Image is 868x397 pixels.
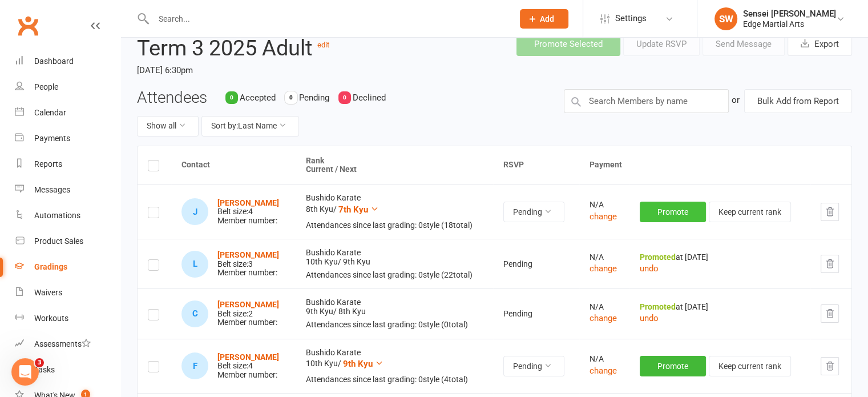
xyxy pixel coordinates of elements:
[306,375,483,384] div: Attendances since last grading: 0 style ( 4 total)
[15,126,120,151] a: Payments
[14,11,42,40] a: Clubworx
[306,221,483,230] div: Attendances since last grading: 0 style ( 18 total)
[225,91,238,104] div: 0
[590,355,620,363] div: N/A
[744,89,852,113] button: Bulk Add from Report
[15,357,120,383] a: Tasks
[338,204,368,215] span: 7th Kyu
[137,89,207,107] h3: Attendees
[590,200,620,209] div: N/A
[34,159,62,169] div: Reports
[343,359,373,369] span: 9th Kyu
[137,116,199,137] button: Show all
[353,93,386,103] span: Declined
[296,288,493,338] td: Bushido Karate 9th Kyu /
[343,257,370,266] span: 9th Kyu
[317,41,329,49] a: edit
[217,300,279,327] div: Belt size: 2 Member number:
[503,356,564,376] button: Pending
[34,365,55,374] div: Tasks
[34,262,67,271] div: Gradings
[15,254,120,280] a: Gradings
[181,251,208,278] div: Leonie Jansen
[296,339,493,394] td: Bushido Karate 10th Kyu /
[338,203,379,216] button: 7th Kyu
[217,300,279,309] a: [PERSON_NAME]
[11,358,39,386] iframe: Intercom live chat
[590,303,620,311] div: N/A
[240,93,276,103] span: Accepted
[285,91,297,104] div: 0
[150,11,505,27] input: Search...
[15,228,120,254] a: Product Sales
[493,146,579,185] th: RSVP
[640,253,800,262] div: at [DATE]
[640,262,659,275] button: undo
[338,307,366,316] span: 8th Kyu
[640,302,676,311] strong: Promoted
[306,271,483,279] div: Attendances since last grading: 0 style ( 22 total)
[590,253,620,262] div: N/A
[34,185,70,194] div: Messages
[640,311,659,325] button: undo
[34,211,80,220] div: Automations
[503,202,564,222] button: Pending
[590,311,617,325] button: change
[640,356,706,376] button: Promote
[217,198,279,207] a: [PERSON_NAME]
[743,19,836,29] div: Edge Martial Arts
[137,61,425,80] time: [DATE] 6:30pm
[615,6,647,31] span: Settings
[503,309,532,318] span: Pending
[34,236,83,246] div: Product Sales
[217,251,279,277] div: Belt size: 3 Member number:
[590,364,617,378] button: change
[590,262,617,275] button: change
[34,288,62,297] div: Waivers
[15,331,120,357] a: Assessments
[15,280,120,306] a: Waivers
[34,134,70,143] div: Payments
[564,89,729,113] input: Search Members by name
[788,32,852,56] button: Export
[201,116,299,137] button: Sort by:Last Name
[520,9,568,29] button: Add
[296,184,493,239] td: Bushido Karate 8th Kyu /
[503,259,532,268] span: Pending
[15,203,120,228] a: Automations
[296,239,493,288] td: Bushido Karate 10th Kyu /
[181,352,208,379] div: Fynn Manderson
[34,339,91,348] div: Assessments
[15,49,120,74] a: Dashboard
[714,7,737,30] div: SW
[15,177,120,203] a: Messages
[34,314,68,323] div: Workouts
[709,356,791,376] button: Keep current rank
[306,320,483,329] div: Attendances since last grading: 0 style ( 0 total)
[640,202,706,222] button: Promote
[137,32,425,60] h2: Term 3 2025 Adult
[579,146,851,185] th: Payment
[540,14,554,23] span: Add
[217,352,279,362] a: [PERSON_NAME]
[217,199,279,225] div: Belt size: 4 Member number:
[343,357,383,371] button: 9th Kyu
[34,57,74,66] div: Dashboard
[15,74,120,100] a: People
[34,82,58,91] div: People
[640,303,800,311] div: at [DATE]
[34,108,66,117] div: Calendar
[217,353,279,379] div: Belt size: 4 Member number:
[15,306,120,331] a: Workouts
[217,250,279,259] a: [PERSON_NAME]
[299,93,329,103] span: Pending
[35,358,44,367] span: 3
[590,210,617,223] button: change
[15,100,120,126] a: Calendar
[181,198,208,225] div: Julie Hansen
[640,252,676,262] strong: Promoted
